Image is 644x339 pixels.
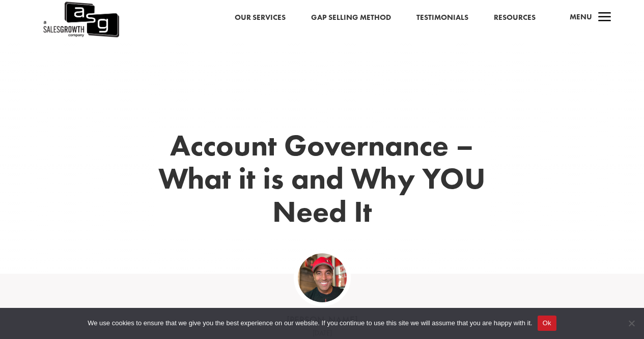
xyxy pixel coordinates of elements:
a: Testimonials [416,11,468,24]
a: Resources [494,11,536,24]
button: Ok [538,316,556,331]
img: ASG Co_alternate lockup (1) [298,253,347,302]
span: We use cookies to ensure that we give you the best experience on our website. If you continue to ... [88,318,532,328]
a: Our Services [235,11,286,24]
span: Menu [570,12,592,22]
span: No [626,318,636,328]
a: Gap Selling Method [311,11,391,24]
span: a [595,8,615,28]
h1: Account Governance – What it is and Why YOU Need It [154,129,490,233]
